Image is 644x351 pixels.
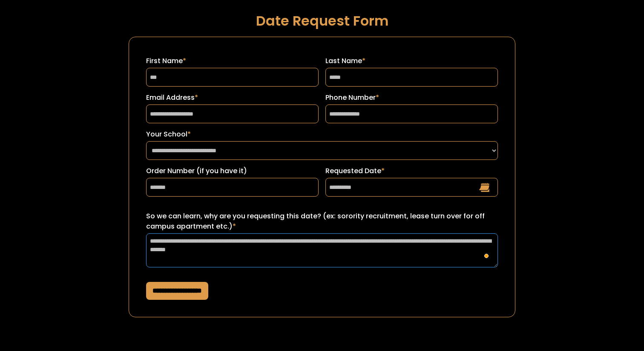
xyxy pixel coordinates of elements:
[129,13,515,28] h1: Date Request Form
[146,56,319,66] label: First Name
[146,233,497,267] textarea: To enrich screen reader interactions, please activate Accessibility in Grammarly extension settings
[325,56,498,66] label: Last Name
[325,93,498,103] label: Phone Number
[146,93,319,103] label: Email Address
[129,37,515,317] form: Request a Date Form
[146,166,319,176] label: Order Number (if you have it)
[325,166,498,176] label: Requested Date
[146,211,497,232] label: So we can learn, why are you requesting this date? (ex: sorority recruitment, lease turn over for...
[146,129,497,139] label: Your School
